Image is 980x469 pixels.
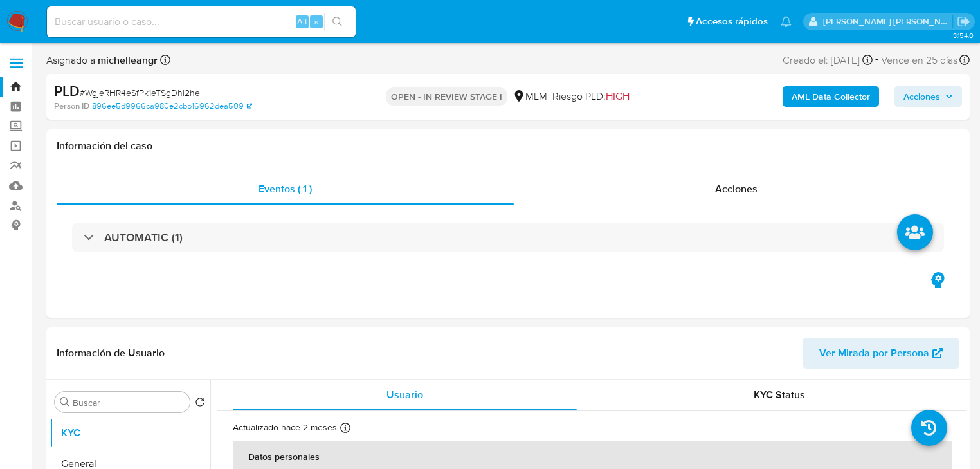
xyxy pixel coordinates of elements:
[92,100,252,112] a: 896ee5d9966ca980e2cbb16962dea509
[233,421,337,434] p: Actualizado hace 2 meses
[894,86,962,107] button: Acciones
[606,89,630,104] span: HIGH
[696,15,768,28] span: Accesos rápidos
[715,181,758,196] span: Acciones
[54,100,89,112] b: Person ID
[783,51,873,69] div: Creado el: [DATE]
[957,15,970,28] a: Salir
[104,230,183,244] h3: AUTOMATIC (1)
[792,86,870,107] b: AML Data Collector
[57,347,165,360] h1: Información de Usuario
[754,387,805,402] span: KYC Status
[47,14,356,30] input: Buscar usuario o caso...
[60,397,70,407] button: Buscar
[881,53,957,68] span: Vence en 25 días
[72,223,944,252] div: AUTOMATIC (1)
[297,15,307,28] span: Alt
[819,338,929,369] span: Ver Mirada por Persona
[875,51,878,69] span: -
[259,181,312,196] span: Eventos ( 1 )
[73,397,185,409] input: Buscar
[803,338,959,369] button: Ver Mirada por Persona
[386,87,507,106] p: OPEN - IN REVIEW STAGE I
[314,15,318,28] span: s
[823,15,953,28] p: michelleangelica.rodriguez@mercadolibre.com.mx
[783,86,879,107] button: AML Data Collector
[195,397,205,411] button: Volver al orden por defecto
[95,53,158,68] b: michelleangr
[781,16,792,27] a: Notificaciones
[57,140,959,152] h1: Información del caso
[54,80,80,101] b: PLD
[386,387,423,402] span: Usuario
[46,53,158,68] span: Asignado a
[80,86,200,99] span: # WgjeRHR4eSfPk1eTSgDhi2he
[513,89,547,104] div: MLM
[903,86,940,107] span: Acciones
[324,13,350,31] button: search-icon
[50,418,210,448] button: KYC
[552,89,630,104] span: Riesgo PLD:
